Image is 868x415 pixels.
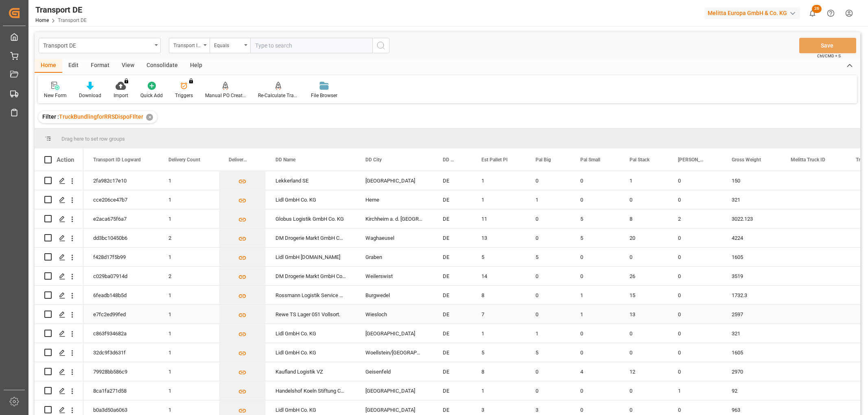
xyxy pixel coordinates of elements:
[472,248,526,266] div: 5
[472,324,526,343] div: 1
[812,5,822,13] span: 26
[356,267,433,285] div: Weilerswist
[472,171,526,190] div: 1
[526,267,571,285] div: 0
[722,305,781,324] div: 2597
[668,305,722,324] div: 0
[722,228,781,247] div: 4224
[356,343,433,362] div: Woellstein/[GEOGRAPHIC_DATA]
[35,267,83,286] div: Press SPACE to select this row.
[356,362,433,381] div: Geisenfeld
[526,381,571,400] div: 0
[311,92,337,99] div: File Browser
[266,343,356,362] div: Lidl GmbH Co. KG
[356,381,433,400] div: [GEOGRAPHIC_DATA]
[173,40,201,49] div: Transport ID Logward
[83,343,159,362] div: 32dc9f3d631f
[472,343,526,362] div: 5
[266,248,356,266] div: Lidl GmbH [DOMAIN_NAME]
[678,157,705,163] span: [PERSON_NAME]
[356,248,433,266] div: Graben
[732,157,761,163] span: Gross Weight
[433,286,472,304] div: DE
[159,171,219,190] div: 1
[266,362,356,381] div: Kaufland Logistik VZ
[472,209,526,228] div: 11
[83,286,159,304] div: 6feadb148b5d
[159,248,219,266] div: 1
[168,157,200,163] span: Delivery Count
[668,343,722,362] div: 0
[620,305,668,324] div: 13
[266,209,356,228] div: Globus Logistik GmbH Co. KG
[433,343,472,362] div: DE
[159,209,219,228] div: 1
[356,324,433,343] div: [GEOGRAPHIC_DATA]
[93,157,141,163] span: Transport ID Logward
[85,59,116,73] div: Format
[35,324,83,343] div: Press SPACE to select this row.
[159,324,219,343] div: 1
[526,286,571,304] div: 0
[620,248,668,266] div: 0
[35,362,83,381] div: Press SPACE to select this row.
[356,305,433,324] div: Wiesloch
[526,324,571,343] div: 1
[140,92,163,99] div: Quick Add
[620,190,668,209] div: 0
[571,305,620,324] div: 1
[580,157,600,163] span: Pal Small
[722,248,781,266] div: 1605
[620,171,668,190] div: 1
[35,4,87,16] div: Transport DE
[817,53,841,59] span: Ctrl/CMD + S
[159,381,219,400] div: 1
[433,190,472,209] div: DE
[704,7,800,19] div: Melitta Europa GmbH & Co. KG
[822,4,840,22] button: Help Center
[159,286,219,304] div: 1
[722,267,781,285] div: 3519
[472,228,526,247] div: 13
[722,381,781,400] div: 92
[433,267,472,285] div: DE
[159,190,219,209] div: 1
[571,267,620,285] div: 0
[571,228,620,247] div: 5
[526,362,571,381] div: 0
[356,190,433,209] div: Herne
[42,113,59,120] span: Filter :
[630,157,649,163] span: Pal Stack
[184,59,208,73] div: Help
[433,324,472,343] div: DE
[205,92,246,99] div: Manual PO Creation
[266,267,356,285] div: DM Drogerie Markt GmbH Co KG
[35,286,83,305] div: Press SPACE to select this row.
[472,362,526,381] div: 8
[668,228,722,247] div: 0
[266,381,356,400] div: Handelshof Koeln Stiftung Co. KG
[803,4,822,22] button: show 26 new notifications
[668,286,722,304] div: 0
[159,267,219,285] div: 2
[146,114,153,121] div: ✕
[620,343,668,362] div: 0
[526,248,571,266] div: 5
[668,190,722,209] div: 0
[79,92,101,99] div: Download
[620,381,668,400] div: 0
[668,209,722,228] div: 2
[159,343,219,362] div: 1
[356,228,433,247] div: Waghaeusel
[526,171,571,190] div: 0
[571,381,620,400] div: 0
[250,38,372,53] input: Type to search
[83,381,159,400] div: 8ca1fa271d58
[44,92,67,99] div: New Form
[722,286,781,304] div: 1732.3
[526,343,571,362] div: 5
[668,324,722,343] div: 0
[275,157,295,163] span: DD Name
[668,362,722,381] div: 0
[159,305,219,324] div: 1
